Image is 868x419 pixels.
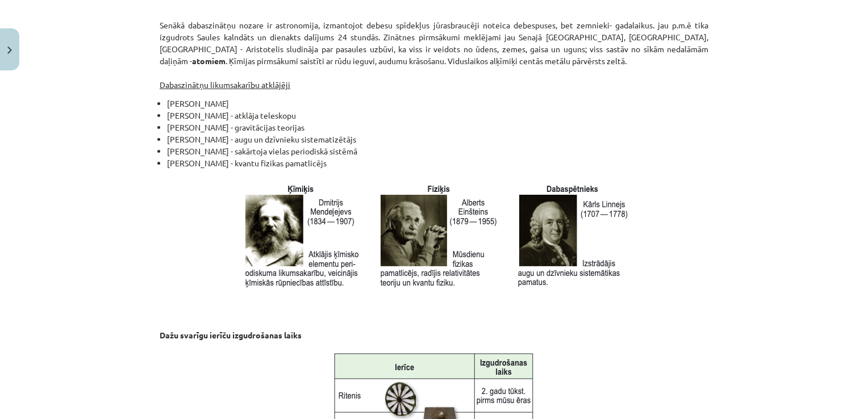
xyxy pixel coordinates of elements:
li: [PERSON_NAME] - atklāja teleskopu [167,110,708,121]
li: [PERSON_NAME] [167,98,708,110]
li: [PERSON_NAME] - kvantu fizikas pamatlicējs [167,157,708,322]
u: Dabaszinātņu likumsakarību atklājēji [160,79,290,90]
strong: atomiem [192,56,226,66]
li: [PERSON_NAME] - augu un dzīvnieku sistematizētājs [167,133,708,145]
li: [PERSON_NAME] - sakārtoja vielas periodiskā sistēmā [167,145,708,157]
li: [PERSON_NAME] - gravitācijas teorijas [167,121,708,133]
img: icon-close-lesson-0947bae3869378f0d4975bcd49f059093ad1ed9edebbc8119c70593378902aed.svg [7,47,12,54]
p: Senākā dabaszinātņu nozare ir astronomija, izmantojot debesu spīdekļus jūrasbraucēji noteica debe... [160,19,708,91]
strong: Dažu svarīgu ierīču izgudrošanas laiks [160,330,302,340]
